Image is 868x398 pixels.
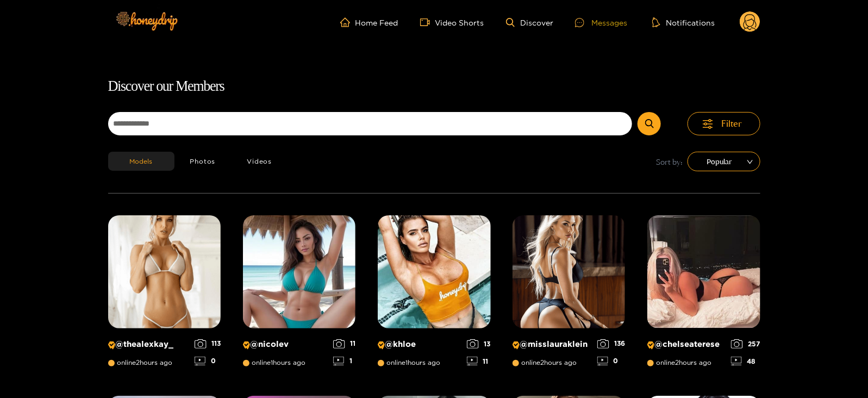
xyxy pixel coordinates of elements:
button: Filter [688,112,760,135]
p: @ misslauraklein [513,339,592,350]
div: 11 [333,339,356,349]
a: Creator Profile Image: misslauraklein@misslaurakleinonline2hours ago1360 [513,215,626,374]
span: Filter [722,117,742,130]
div: Messages [575,16,627,29]
a: Discover [506,18,553,27]
div: 11 [467,357,491,366]
div: 257 [731,339,760,349]
button: Submit Search [638,112,661,135]
button: Photos [174,152,232,171]
button: Models [108,152,174,171]
img: Creator Profile Image: misslauraklein [513,215,626,328]
img: Creator Profile Image: nicolev [243,215,356,328]
span: video-camera [420,17,435,27]
a: Creator Profile Image: nicolev@nicolevonline1hours ago111 [243,215,356,374]
button: Videos [231,152,288,171]
a: Home Feed [340,17,398,27]
p: @ thealexkay_ [108,339,189,350]
span: Sort by: [657,156,683,168]
div: sort [688,152,760,171]
a: Video Shorts [420,17,484,27]
div: 113 [195,339,221,349]
span: online 1 hours ago [378,359,441,366]
div: 136 [597,339,626,349]
h1: Discover our Members [108,75,760,98]
span: home [340,17,355,27]
button: Notifications [649,17,718,28]
p: @ khloe [378,339,461,350]
a: Creator Profile Image: chelseaterese@chelseatereseonline2hours ago25748 [647,215,760,374]
div: 48 [731,357,760,366]
div: 1 [333,357,356,366]
img: Creator Profile Image: thealexkay_ [108,215,221,328]
span: online 1 hours ago [243,359,306,366]
p: @ nicolev [243,339,328,350]
div: 0 [195,357,221,366]
span: Popular [696,153,752,170]
span: online 2 hours ago [647,359,712,366]
img: Creator Profile Image: chelseaterese [647,215,760,328]
span: online 2 hours ago [108,359,173,366]
p: @ chelseaterese [647,339,726,350]
div: 0 [597,357,626,366]
div: 13 [467,339,491,349]
span: online 2 hours ago [513,359,577,366]
a: Creator Profile Image: khloe@khloeonline1hours ago1311 [378,215,491,374]
img: Creator Profile Image: khloe [378,215,491,328]
a: Creator Profile Image: thealexkay_@thealexkay_online2hours ago1130 [108,215,221,374]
